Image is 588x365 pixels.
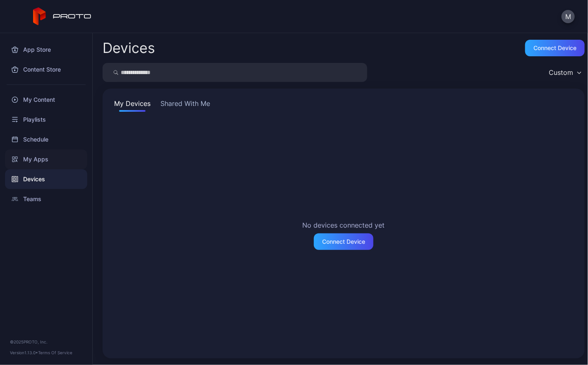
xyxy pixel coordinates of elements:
h2: No devices connected yet [303,220,385,230]
a: My Apps [5,149,87,169]
a: Teams [5,189,87,209]
button: Connect Device [314,233,373,250]
a: Schedule [5,130,87,149]
button: Shared With Me [159,98,212,112]
span: Version 1.13.0 • [10,350,38,355]
button: M [562,10,575,23]
div: Custom [549,68,573,77]
div: Connect Device [322,238,365,245]
button: My Devices [112,98,152,112]
a: Devices [5,169,87,189]
a: App Store [5,40,87,60]
a: Terms Of Service [38,350,72,355]
div: Connect device [533,45,576,51]
h2: Devices [103,41,155,55]
a: Playlists [5,110,87,130]
a: My Content [5,90,87,110]
button: Custom [545,63,585,82]
button: Connect device [525,40,585,56]
a: Content Store [5,60,87,79]
div: © 2025 PROTO, Inc. [10,339,82,345]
